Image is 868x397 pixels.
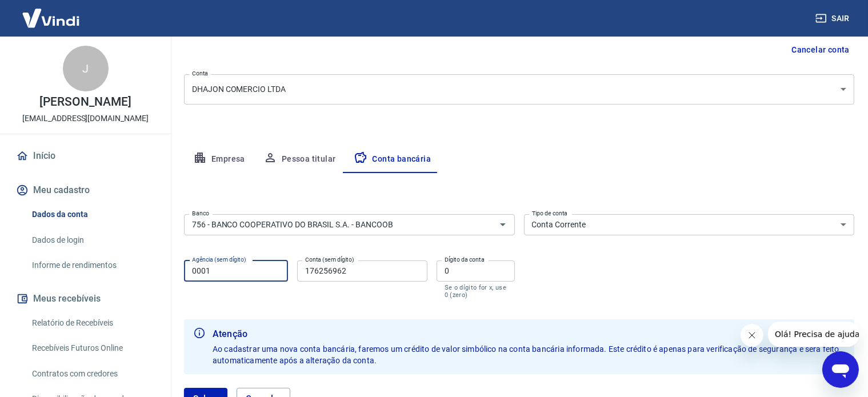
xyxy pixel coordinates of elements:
iframe: Mensagem da empresa [768,322,859,347]
label: Banco [192,209,209,218]
label: Dígito da conta [445,255,485,264]
p: Se o dígito for x, use 0 (zero) [445,284,507,299]
label: Conta (sem dígito) [305,255,354,264]
img: Vindi [14,1,88,35]
button: Sair [813,8,854,29]
iframe: Botão para abrir a janela de mensagens [822,351,859,388]
iframe: Fechar mensagem [741,324,763,347]
button: Meu cadastro [14,178,157,203]
label: Conta [192,69,208,78]
p: [PERSON_NAME] [39,96,131,108]
span: Ao cadastrar uma nova conta bancária, faremos um crédito de valor simbólico na conta bancária inf... [213,344,841,365]
a: Informe de rendimentos [27,254,157,277]
span: Olá! Precisa de ajuda? [7,8,96,17]
label: Tipo de conta [532,209,568,218]
div: DHAJON COMERCIO LTDA [184,74,854,105]
a: Recebíveis Futuros Online [27,336,157,360]
button: Pessoa titular [254,146,345,173]
div: J [63,46,109,91]
button: Empresa [184,146,254,173]
p: [EMAIL_ADDRESS][DOMAIN_NAME] [22,113,149,125]
button: Abrir [495,216,511,232]
a: Dados de login [27,228,157,252]
label: Agência (sem dígito) [192,255,246,264]
b: Atenção [213,327,845,341]
a: Relatório de Recebíveis [27,311,157,335]
button: Cancelar conta [787,39,854,61]
button: Conta bancária [345,146,440,173]
a: Contratos com credores [27,362,157,386]
button: Meus recebíveis [14,286,157,311]
a: Dados da conta [27,203,157,226]
a: Início [14,143,157,169]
